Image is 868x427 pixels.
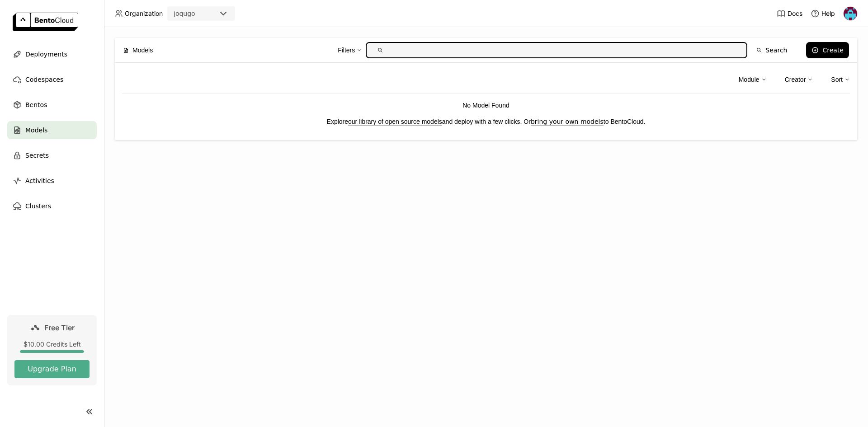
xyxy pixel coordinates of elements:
[125,9,163,18] span: Organization
[14,360,90,378] button: Upgrade Plan
[811,9,835,18] div: Help
[25,125,47,136] span: Models
[831,75,843,84] div: Sort
[831,70,850,89] div: Sort
[14,340,90,348] div: $10.00 Credits Left
[174,9,195,18] div: joqugo
[739,75,759,84] div: Module
[7,146,97,164] a: Secrets
[777,9,802,18] a: Docs
[338,41,362,60] div: Filters
[44,323,75,332] span: Free Tier
[806,42,849,58] button: Create
[13,13,78,31] img: logo
[739,70,767,89] div: Module
[7,70,97,89] a: Codespaces
[7,45,97,63] a: Deployments
[25,175,54,186] span: Activities
[25,49,67,60] span: Deployments
[844,7,857,20] img: Josue Quiroz
[7,315,97,385] a: Free Tier$10.00 Credits LeftUpgrade Plan
[338,45,355,55] div: Filters
[122,100,850,110] p: No Model Found
[7,172,97,190] a: Activities
[785,75,806,84] div: Creator
[531,118,604,125] a: bring your own models
[7,197,97,215] a: Clusters
[822,47,844,54] div: Create
[122,117,850,127] p: Explore and deploy with a few clicks. Or to BentoCloud.
[132,45,153,55] span: Models
[7,96,97,114] a: Bentos
[751,42,793,58] button: Search
[348,118,442,125] a: our library of open source models
[788,9,802,18] span: Docs
[25,150,49,161] span: Secrets
[196,9,197,19] input: Selected joqugo.
[25,74,63,85] span: Codespaces
[25,99,47,110] span: Bentos
[25,201,51,211] span: Clusters
[7,121,97,139] a: Models
[785,70,813,89] div: Creator
[821,9,835,18] span: Help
